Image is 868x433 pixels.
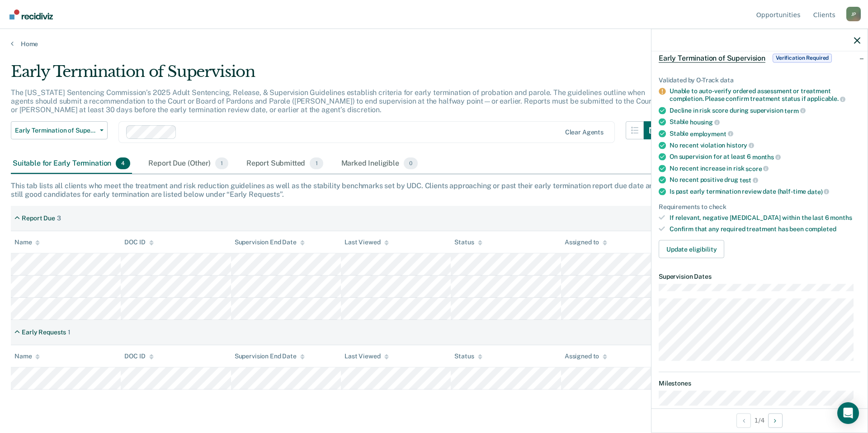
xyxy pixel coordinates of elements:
div: Supervision End Date [235,238,305,246]
div: Name [14,238,40,246]
div: DOC ID [124,238,153,246]
div: Report Due [22,214,55,222]
span: term [784,107,805,114]
div: J P [846,7,861,21]
div: 1 [68,328,71,336]
div: DOC ID [124,352,153,360]
span: months [830,214,852,221]
span: test [740,176,758,184]
div: Name [14,352,40,360]
div: This tab lists all clients who meet the treatment and risk reduction guidelines as well as the st... [11,181,857,199]
div: Early Requests [22,328,66,336]
dt: Supervision Dates [659,272,860,280]
div: Stable [670,129,860,138]
span: history [726,142,754,149]
button: Next Opportunity [768,413,783,428]
span: months [752,153,781,160]
a: Home [11,40,857,48]
div: Report Submitted [245,154,325,174]
div: Decline in risk score during supervision [670,106,860,114]
span: Verification Required [773,53,832,62]
span: date) [807,188,829,195]
span: Early Termination of Supervision [15,127,96,134]
div: Early Termination of SupervisionVerification Required [651,43,868,72]
span: 4 [116,157,130,169]
div: Open Intercom Messenger [837,402,859,424]
span: completed [805,225,836,233]
div: Confirm that any required treatment has been [670,225,860,233]
div: Assigned to [565,352,607,360]
div: Unable to auto-verify ordered assessment or treatment completion. Please confirm treatment status... [670,87,860,103]
div: Supervision End Date [235,352,305,360]
span: 0 [404,157,418,169]
div: Validated by O-Track data [659,76,860,84]
div: No recent positive drug [670,176,860,184]
div: No recent increase in risk [670,164,860,172]
div: Marked Ineligible [340,154,420,174]
div: Clear agents [565,128,604,136]
div: If relevant, negative [MEDICAL_DATA] within the last 6 [670,214,860,222]
span: housing [690,119,720,126]
span: 1 [215,157,228,169]
div: Suitable for Early Termination [11,154,132,174]
div: Is past early termination review date (half-time [670,187,860,195]
span: score [745,165,769,172]
button: Profile dropdown button [846,7,861,21]
div: Report Due (Other) [146,154,230,174]
button: Update eligibility [659,240,724,258]
div: Status [454,238,482,246]
span: employment [690,130,733,137]
div: 3 [57,214,61,222]
div: Early Termination of Supervision [11,62,662,88]
p: The [US_STATE] Sentencing Commission’s 2025 Adult Sentencing, Release, & Supervision Guidelines e... [11,88,654,114]
dt: Milestones [659,380,860,387]
img: Recidiviz [9,10,53,19]
div: Status [454,352,482,360]
div: No recent violation [670,141,860,149]
div: Assigned to [565,238,607,246]
div: On supervision for at least 6 [670,153,860,161]
span: 1 [310,157,323,169]
span: Early Termination of Supervision [659,53,765,62]
div: Last Viewed [344,238,388,246]
div: 1 / 4 [651,408,868,432]
div: Last Viewed [344,352,388,360]
button: Previous Opportunity [736,413,751,428]
div: Stable [670,118,860,126]
div: Requirements to check [659,203,860,210]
